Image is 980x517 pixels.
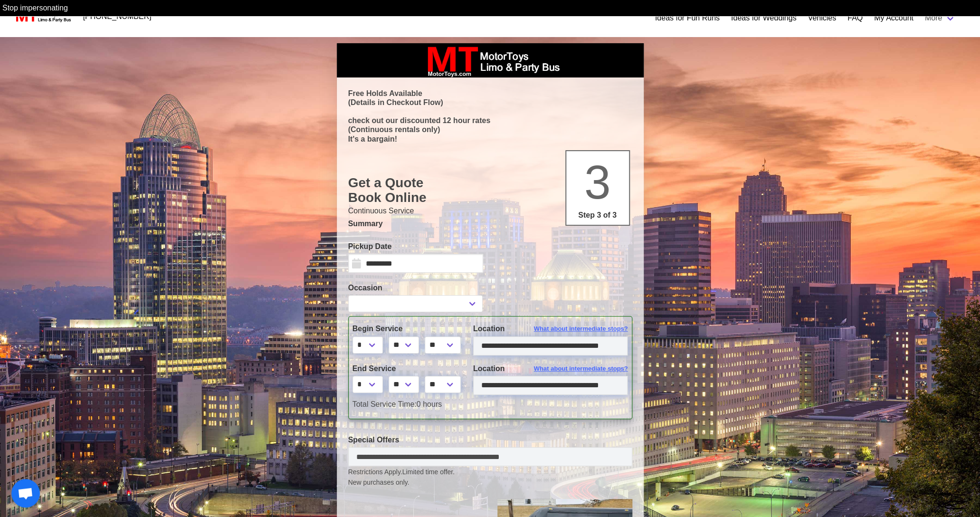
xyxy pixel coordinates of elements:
label: Pickup Date [348,241,483,252]
a: Open chat [11,479,40,507]
p: (Details in Checkout Flow) [348,98,632,107]
small: Restrictions Apply. [348,468,632,488]
a: More [919,9,961,28]
p: check out our discounted 12 hour rates [348,116,632,125]
p: It's a bargain! [348,134,632,144]
span: 3 [584,155,611,209]
a: Ideas for Fun Runs [655,12,720,24]
p: Free Holds Available [348,89,632,98]
a: Stop impersonating [2,4,68,12]
span: What about intermediate stops? [534,364,628,373]
span: Location [473,325,505,333]
span: Limited time offer. [402,467,455,477]
p: Continuous Service [348,205,632,217]
a: My Account [874,12,913,24]
span: What about intermediate stops? [534,324,628,334]
a: FAQ [847,12,863,24]
p: Summary [348,218,632,230]
label: Begin Service [352,323,459,335]
div: 0 hours [345,399,635,410]
img: box_logo_brand.jpeg [419,43,561,77]
a: Ideas for Weddings [731,12,797,24]
img: MotorToys Logo [13,10,72,23]
p: (Continuous rentals only) [348,125,632,134]
label: Special Offers [348,434,632,446]
a: Vehicles [808,12,836,24]
label: End Service [352,363,459,374]
span: Location [473,364,505,373]
span: Total Service Time: [352,400,417,408]
label: Occasion [348,282,483,294]
p: Step 3 of 3 [570,210,625,221]
span: New purchases only. [348,478,632,488]
h1: Get a Quote Book Online [348,175,632,205]
a: [PHONE_NUMBER] [77,7,157,26]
